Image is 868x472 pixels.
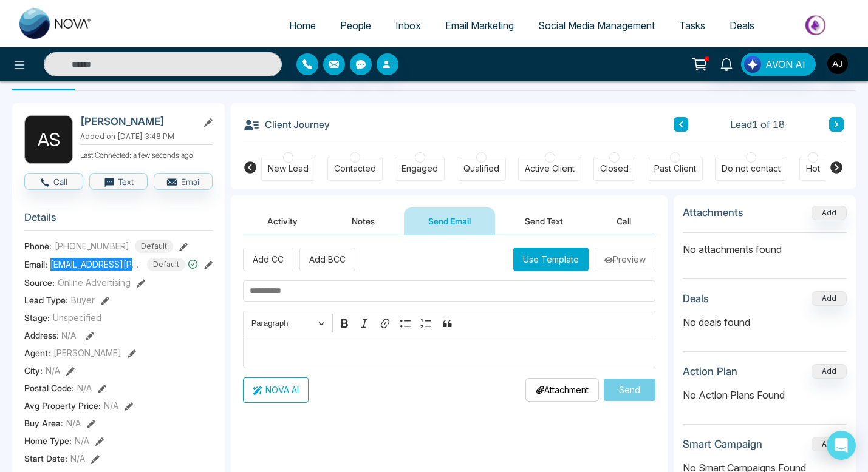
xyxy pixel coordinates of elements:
button: Paragraph [246,314,330,332]
span: Start Date : [24,452,67,465]
img: Lead Flow [744,56,761,73]
span: Buy Area : [24,417,63,430]
span: N/A [61,330,77,340]
button: Add [812,206,847,220]
span: Lead Type: [24,294,68,306]
span: Home Type : [24,434,72,447]
p: No deals found [683,315,847,329]
span: Tasks [679,19,705,32]
button: Preview [595,248,655,271]
span: N/A [77,382,92,394]
span: [PERSON_NAME] [53,346,121,359]
button: Send [604,379,655,401]
a: Deals [717,14,767,37]
button: Add BCC [299,248,355,271]
h3: Action Plan [683,365,737,377]
span: Default [135,240,173,253]
div: Hot [806,163,820,175]
img: Nova CRM Logo [19,8,92,39]
a: Social Media Management [526,14,667,37]
span: Paragraph [251,316,315,331]
img: User Avatar [827,53,848,74]
button: Notes [327,207,399,235]
div: Past Client [654,163,696,175]
div: Open Intercom Messenger [827,431,856,460]
p: Added on [DATE] 3:48 PM [80,131,213,142]
span: N/A [75,434,89,447]
span: N/A [70,452,85,465]
span: N/A [46,364,60,377]
p: Attachment [536,383,589,396]
span: Add [812,207,847,217]
button: Send Email [404,207,495,235]
span: Inbox [395,19,421,32]
div: A S [24,115,73,164]
div: Qualified [463,163,499,175]
span: Online Advertising [58,276,131,289]
span: Address: [24,329,77,342]
h3: Attachments [683,206,743,218]
div: New Lead [268,163,309,175]
span: Avg Property Price : [24,399,101,412]
span: N/A [104,399,118,412]
p: Last Connected: a few seconds ago [80,147,213,161]
button: Send Text [501,207,587,235]
span: N/A [66,417,81,430]
button: Call [592,207,655,235]
button: Add [812,364,847,379]
button: Use Template [513,248,589,271]
a: Email Marketing [433,14,526,37]
div: Editor editing area: main [243,335,655,368]
span: [EMAIL_ADDRESS][PERSON_NAME][DOMAIN_NAME] [50,258,142,271]
span: People [340,19,371,32]
span: Phone: [24,240,52,252]
button: Add [812,437,847,451]
span: Deals [730,19,754,32]
span: Default [147,258,185,271]
h3: Details [24,211,213,230]
span: Email: [24,258,47,271]
div: Engaged [402,163,438,175]
button: Text [89,173,148,190]
div: Closed [600,163,629,175]
h3: Deals [683,292,709,305]
h3: Smart Campaign [683,438,762,450]
div: Editor toolbar [243,311,655,334]
span: Agent: [24,346,50,359]
span: Postal Code : [24,382,74,394]
span: Email Marketing [445,19,514,32]
span: [PHONE_NUMBER] [55,240,129,252]
p: No attachments found [683,233,847,257]
span: Lead 1 of 18 [730,117,785,132]
button: AVON AI [741,53,816,76]
h3: Client Journey [243,115,330,133]
span: AVON AI [765,57,805,72]
a: People [328,14,383,37]
span: Social Media Management [538,19,655,32]
span: Source: [24,276,55,289]
button: Call [24,173,83,190]
span: City : [24,364,43,377]
p: No Action Plans Found [683,388,847,402]
h2: [PERSON_NAME] [80,115,193,127]
span: Home [289,19,316,32]
div: Contacted [334,163,376,175]
a: Tasks [667,14,717,37]
button: Add [812,291,847,306]
div: Active Client [525,163,575,175]
span: Buyer [71,294,95,306]
span: Stage: [24,311,50,324]
button: NOVA AI [243,377,309,403]
button: Email [154,173,213,190]
a: Home [277,14,328,37]
span: Unspecified [53,311,101,324]
img: Market-place.gif [773,12,861,39]
button: Activity [243,207,322,235]
a: Inbox [383,14,433,37]
div: Do not contact [722,163,781,175]
button: Add CC [243,248,293,271]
